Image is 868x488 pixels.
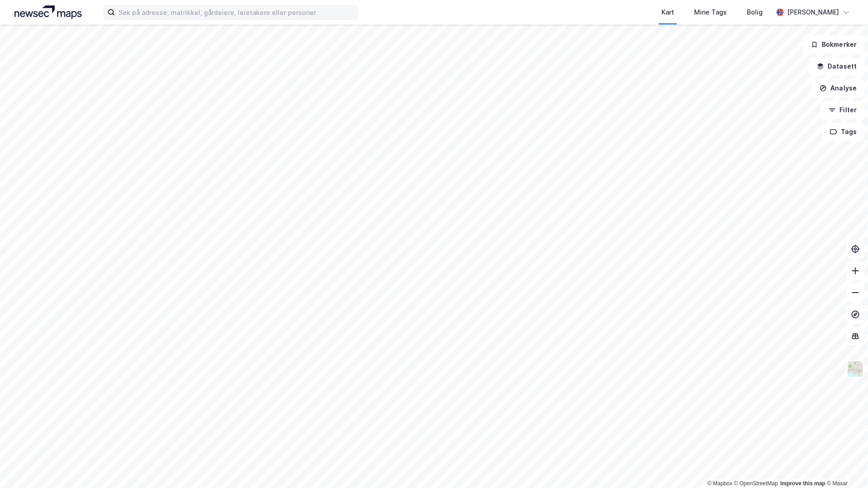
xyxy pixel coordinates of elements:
[661,7,674,18] div: Kart
[747,7,763,18] div: Bolig
[823,444,868,488] iframe: Chat Widget
[787,7,839,18] div: [PERSON_NAME]
[15,5,82,19] img: logo.a4113a55bc3d86da70a041830d287a7e.svg
[823,444,868,488] div: Kontrollprogram for chat
[694,7,727,18] div: Mine Tags
[115,5,357,19] input: Søk på adresse, matrikkel, gårdeiere, leietakere eller personer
